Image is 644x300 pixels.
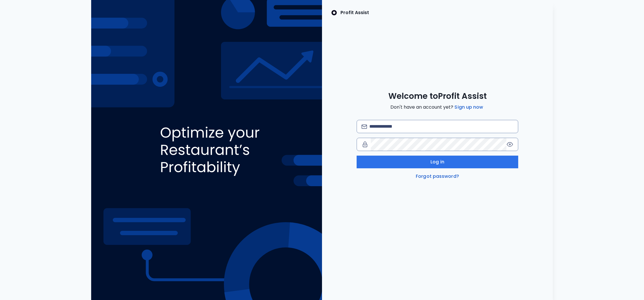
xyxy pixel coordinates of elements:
img: SpotOn Logo [331,9,337,16]
img: email [362,124,367,129]
a: Forgot password? [415,173,460,180]
a: Sign up now [453,104,484,111]
span: Don't have an account yet? [390,104,484,111]
span: Welcome to Profit Assist [388,91,487,101]
button: Log in [357,156,518,168]
span: Log in [430,159,444,165]
p: Profit Assist [340,9,369,16]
